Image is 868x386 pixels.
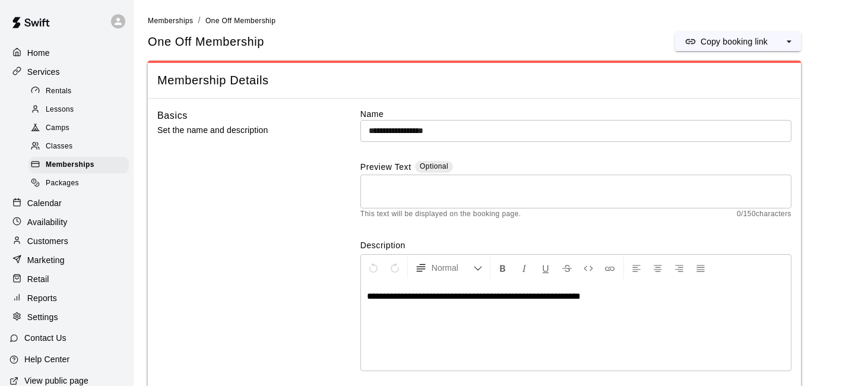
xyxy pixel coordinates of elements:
div: Lessons [28,102,129,118]
span: Packages [46,178,79,189]
button: Left Align [626,257,647,279]
div: Classes [28,138,129,155]
button: Insert Code [578,257,598,279]
a: Rentals [28,82,134,100]
a: Memberships [148,15,193,25]
div: Rentals [28,83,129,100]
button: select merge strategy [777,32,801,51]
div: Memberships [28,157,129,173]
button: Justify Align [690,257,711,279]
div: split button [675,32,801,51]
button: Center Align [648,257,668,279]
a: Lessons [28,100,134,119]
p: Customers [27,235,68,247]
p: Calendar [27,197,62,209]
label: Preview Text [360,161,411,175]
button: Undo [363,257,384,279]
p: Help Center [24,353,69,365]
a: Marketing [9,251,124,269]
span: This text will be displayed on the booking page. [360,208,521,220]
a: Reports [9,289,124,307]
button: Right Align [669,257,689,279]
a: Classes [28,138,134,156]
button: Copy booking link [675,32,777,51]
a: Packages [28,175,134,193]
p: Retail [27,273,49,285]
p: Settings [27,311,58,323]
button: Format Bold [493,257,513,279]
a: Customers [9,232,124,250]
button: Format Strikethrough [557,257,577,279]
span: Classes [46,141,72,153]
a: Retail [9,270,124,288]
label: Name [360,108,791,120]
span: Lessons [46,104,74,116]
button: Redo [385,257,405,279]
p: Reports [27,292,57,304]
a: Home [9,44,124,62]
button: Format Underline [536,257,556,279]
a: Settings [9,308,124,326]
a: Calendar [9,194,124,212]
a: Memberships [28,156,134,175]
span: Normal [432,262,473,274]
div: Camps [28,120,129,137]
p: Contact Us [24,332,66,344]
p: Marketing [27,254,65,266]
h6: Basics [157,108,188,124]
a: Availability [9,213,124,231]
button: Format Italics [514,257,534,279]
p: Copy booking link [701,36,768,48]
span: Memberships [46,159,94,171]
span: Rentals [46,86,72,97]
p: Home [27,47,50,59]
button: Formatting Options [410,257,487,279]
div: Packages [28,175,129,192]
a: Camps [28,119,134,138]
a: Services [9,63,124,81]
p: Availability [27,216,68,228]
span: Memberships [148,17,193,25]
p: Set the name and description [157,123,322,138]
span: Membership Details [157,72,791,88]
span: 0 / 150 characters [737,208,791,220]
span: Camps [46,122,69,134]
label: Description [360,239,791,251]
span: One Off Membership [148,34,264,50]
li: / [198,14,200,27]
p: Services [27,66,60,78]
span: Optional [420,162,448,170]
span: One Off Membership [205,17,275,25]
button: Insert Link [600,257,620,279]
nav: breadcrumb [148,14,854,27]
